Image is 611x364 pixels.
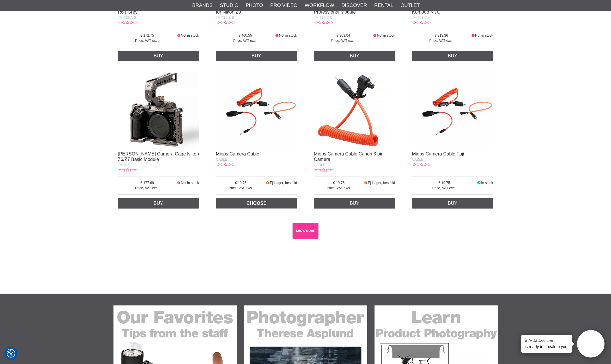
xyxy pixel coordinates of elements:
a: Choose [216,198,297,209]
a: Miops Camera Cable [216,151,259,156]
a: TILTA Camera Cage Sony A7/A9 Professional Module [314,4,381,14]
span: Not in stock [181,33,199,37]
i: Not in stock [373,33,377,37]
a: Buy [118,198,199,209]
a: Discover [341,2,367,9]
a: Buy [216,51,297,61]
span: Not in stock [475,33,493,37]
a: SHOW MORE [293,223,319,239]
span: 303.04 [314,33,373,38]
i: Soon in Stock [364,181,368,185]
span: Price, VAT excl. [412,38,471,43]
img: Miops Camera Cable Fuji [412,67,493,148]
span: TA-T22-A-G [118,16,136,20]
span: Price, VAT excl. [118,185,177,191]
span: 19.75 [216,180,266,185]
a: [PERSON_NAME] Camera Cage Nikon Z6/Z7 Basic Module [118,151,199,162]
span: Not in stock [181,181,199,185]
span: CABLE [412,157,423,162]
span: Price, VAT excl. [412,185,477,191]
button: Consent Preferences [7,348,15,359]
span: 400.55 [216,33,275,38]
i: Not in stock [177,181,181,185]
a: Buy [118,51,199,61]
a: [PERSON_NAME] Camera Cage Pro for Nikon Z9 [216,4,293,14]
a: Outlet [400,2,420,9]
a: Miops Camera Cable Fuji [412,151,464,156]
span: TA-T08-C [412,16,427,20]
a: Pro Video [270,2,297,9]
span: CABLE [216,157,227,162]
i: Not in stock [471,33,475,37]
span: CABLE [314,163,325,167]
span: Price, VAT excl. [314,185,364,191]
div: Customer rating: 0 [216,162,234,167]
span: In stock [481,181,493,185]
div: is ready to speak to you! [521,335,572,353]
i: Not in stock [177,33,181,37]
div: Customer rating: 0 [412,20,431,25]
h4: Aifo AI Assistant [525,338,569,344]
a: Studio [220,2,238,9]
div: Customer rating: 0 [216,20,234,25]
a: Brands [192,2,213,9]
img: Miops Camera Cable [216,67,297,148]
i: In stock [477,181,481,185]
span: Price, VAT excl. [118,38,177,43]
div: Customer rating: 0 [314,20,332,25]
i: Soon in Stock [266,181,270,185]
i: Not in stock [275,33,279,37]
span: Not in stock [279,33,297,37]
a: Rental [374,2,393,9]
img: TILTA Tiltaing Camera Cage Nikon Z6/Z7 Basic Module [118,67,199,148]
div: Customer rating: 0 [314,168,332,173]
span: 19.75 [412,180,477,185]
a: Workflow [305,2,334,9]
span: Not in stock [377,33,395,37]
span: Price, VAT excl. [314,38,373,43]
div: Customer rating: 0 [412,162,431,167]
span: 19.75 [314,180,364,185]
a: [PERSON_NAME] Camera Cage RED Komodo Kit C [412,4,491,14]
a: TILTA Camera Cage Kit A Canon R5-R6 | Grey [118,4,194,14]
span: TA-T02-A-G [118,163,136,167]
a: Buy [412,198,493,209]
a: Photo [246,2,263,9]
img: Revisit consent button [7,349,15,358]
span: TA-T31-B-B [216,16,234,20]
span: Price, VAT excl. [216,38,275,43]
span: 172.75 [118,33,177,38]
a: Miops Camera Cable Canon 3 pin Camera [314,151,383,162]
span: Price, VAT excl. [216,185,266,191]
a: Buy [314,198,395,209]
a: Buy [314,51,395,61]
span: 313.36 [412,33,471,38]
div: Customer rating: 0 [118,168,136,173]
span: 177.69 [118,180,177,185]
a: Buy [412,51,493,61]
div: Customer rating: 0 [118,20,136,25]
span: TA-T17-C-G [314,16,333,20]
span: Ej i lager, beställd [270,181,297,185]
span: Ej i lager, beställd [368,181,395,185]
img: Miops Camera Cable Canon 3 pin Camera [314,67,395,148]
